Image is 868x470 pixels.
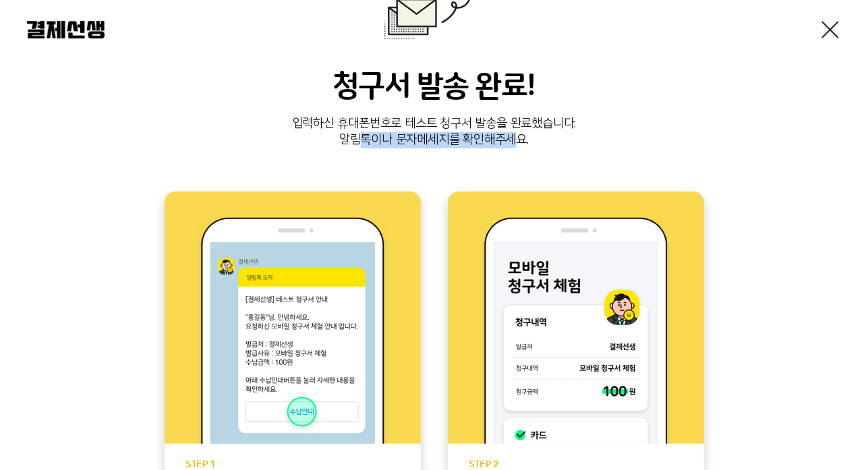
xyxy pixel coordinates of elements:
[469,460,683,470] p: STEP 2
[186,460,399,470] p: STEP 1
[196,217,388,444] img: step1 이미지
[27,69,841,105] h3: 청구서 발송 완료!
[480,217,672,444] img: step2 이미지
[27,21,105,38] img: 결제선생
[27,116,841,148] p: 입력하신 휴대폰번호로 테스트 청구서 발송을 완료했습니다. 알림톡이나 문자메세지를 확인해주세요.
